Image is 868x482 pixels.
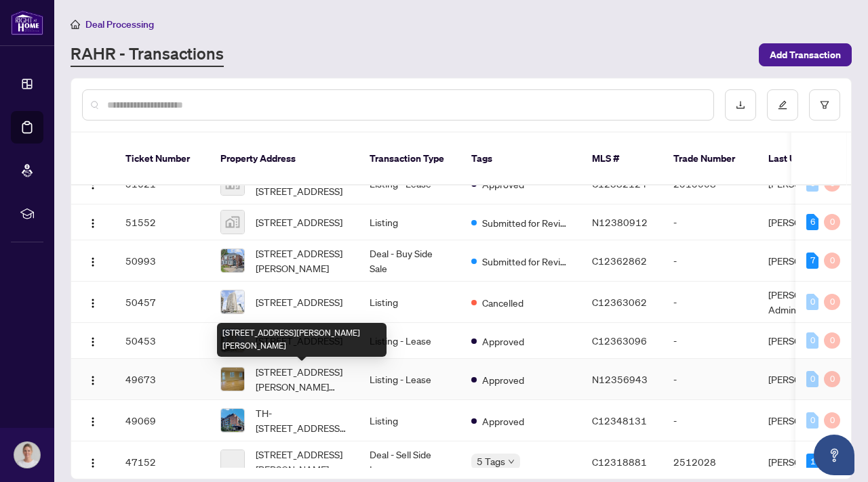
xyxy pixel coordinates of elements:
[82,250,104,271] button: Logo
[256,364,348,394] span: [STREET_ADDRESS][PERSON_NAME][PERSON_NAME]
[82,368,104,390] button: Logo
[115,400,210,441] td: 49069
[221,290,244,313] img: thumbnail-img
[592,456,647,468] span: C12318881
[71,20,80,29] span: home
[87,179,98,190] img: Logo
[663,204,757,240] td: -
[809,89,840,121] button: filter
[82,291,104,313] button: Logo
[663,240,757,282] td: -
[221,368,244,391] img: thumbnail-img
[824,332,840,349] div: 0
[581,133,663,185] th: MLS #
[663,359,757,400] td: -
[82,330,104,351] button: Logo
[824,371,840,387] div: 0
[663,400,757,441] td: -
[14,442,40,468] img: Profile Icon
[256,215,342,229] span: [STREET_ADDRESS]
[482,334,524,349] span: Approved
[87,458,98,468] img: Logo
[820,100,829,110] span: filter
[757,400,859,441] td: [PERSON_NAME]
[256,447,348,477] span: [STREET_ADDRESS][PERSON_NAME]
[592,414,647,426] span: C12348131
[778,100,787,110] span: edit
[824,294,840,310] div: 0
[592,216,648,228] span: N12380912
[221,211,244,234] img: thumbnail-img
[663,133,757,185] th: Trade Number
[482,215,570,230] span: Submitted for Review
[85,18,154,30] span: Deal Processing
[757,359,859,400] td: [PERSON_NAME]
[814,435,854,475] button: Open asap
[460,133,581,185] th: Tags
[477,454,505,469] span: 5 Tags
[824,253,840,269] div: 0
[770,44,841,66] span: Add Transaction
[82,211,104,233] button: Logo
[592,373,648,385] span: N12356943
[256,246,348,276] span: [STREET_ADDRESS][PERSON_NAME]
[663,282,757,323] td: -
[115,240,210,282] td: 50993
[11,10,43,35] img: logo
[757,323,859,359] td: [PERSON_NAME]
[482,295,524,310] span: Cancelled
[757,282,859,323] td: [PERSON_NAME] Administrator
[87,416,98,427] img: Logo
[87,375,98,386] img: Logo
[757,204,859,240] td: [PERSON_NAME]
[115,133,210,185] th: Ticket Number
[359,204,460,240] td: Listing
[87,298,98,309] img: Logo
[736,100,745,110] span: download
[256,406,348,435] span: TH-[STREET_ADDRESS][PERSON_NAME]
[725,89,756,121] button: download
[87,257,98,267] img: Logo
[508,458,515,465] span: down
[806,454,818,470] div: 1
[359,359,460,400] td: Listing - Lease
[592,255,647,267] span: C12362862
[359,400,460,441] td: Listing
[115,323,210,359] td: 50453
[806,214,818,230] div: 6
[115,282,210,323] td: 50457
[806,412,818,429] div: 0
[806,294,818,310] div: 0
[359,282,460,323] td: Listing
[82,410,104,431] button: Logo
[757,240,859,282] td: [PERSON_NAME]
[663,323,757,359] td: -
[359,323,460,359] td: Listing - Lease
[71,43,224,67] a: RAHR - Transactions
[221,409,244,432] img: thumbnail-img
[592,334,647,347] span: C12363096
[210,133,359,185] th: Property Address
[592,296,647,308] span: C12363062
[767,89,798,121] button: edit
[115,204,210,240] td: 51552
[824,412,840,429] div: 0
[359,133,460,185] th: Transaction Type
[87,336,98,347] img: Logo
[87,218,98,229] img: Logo
[806,332,818,349] div: 0
[806,253,818,269] div: 7
[359,240,460,282] td: Deal - Buy Side Sale
[217,323,387,357] div: [STREET_ADDRESS][PERSON_NAME][PERSON_NAME]
[482,414,524,429] span: Approved
[221,249,244,272] img: thumbnail-img
[82,451,104,473] button: Logo
[482,254,570,269] span: Submitted for Review
[824,214,840,230] div: 0
[256,294,342,309] span: [STREET_ADDRESS]
[482,372,524,387] span: Approved
[115,359,210,400] td: 49673
[757,133,859,185] th: Last Updated By
[759,43,852,66] button: Add Transaction
[806,371,818,387] div: 0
